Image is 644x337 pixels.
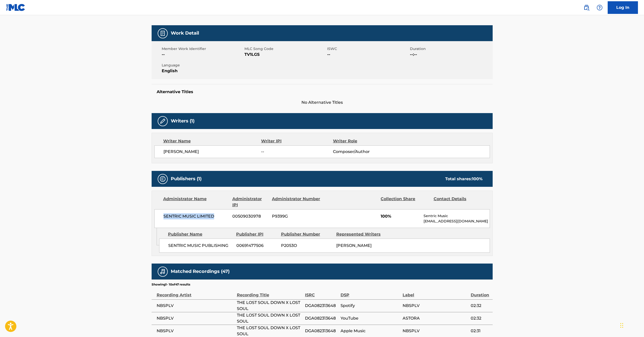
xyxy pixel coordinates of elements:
h5: Alternative Titles [157,89,488,94]
span: SENTRIC MUSIC PUBLISHING [168,243,233,249]
span: ASTORA [403,315,468,321]
div: Recording Artist [157,287,234,298]
div: Writer Role [333,138,398,144]
a: Log In [608,1,638,14]
span: No Alternative Titles [152,99,493,106]
div: Duration [471,287,490,298]
div: Help [595,3,605,13]
span: -- [261,149,333,155]
span: Spotify [341,303,400,309]
p: Sentric Music [424,213,489,219]
span: --:-- [410,51,491,58]
div: Drag [620,318,623,333]
span: ISWC [327,46,409,51]
h5: Publishers (1) [171,176,202,182]
span: DGA082313648 [305,303,338,309]
span: NBSPLV [157,303,234,309]
div: Recording Title [237,287,302,298]
div: Administrator Name [163,196,229,208]
p: Showing 1 - 10 of 47 results [152,282,190,287]
span: THE LOST SOUL DOWN X LOST SOUL [237,325,302,337]
div: Label [403,287,468,298]
img: MLC Logo [6,4,25,11]
div: ISRC [305,287,338,298]
span: SENTRIC MUSIC LIMITED [163,213,229,219]
span: P9399G [272,213,321,219]
div: Publisher Number [281,231,332,237]
span: Language [162,63,243,68]
div: Collection Share [381,196,430,208]
img: search [583,5,590,11]
div: Publisher Name [168,231,232,237]
span: 02:32 [471,303,490,309]
span: 02:31 [471,328,490,334]
div: Writer Name [163,138,261,144]
span: DGA082313648 [305,328,338,334]
div: Administrator Number [272,196,321,208]
div: Publisher IPI [236,231,277,237]
span: [PERSON_NAME] [163,149,261,155]
span: DGA082313648 [305,315,338,321]
img: Writers [160,118,166,124]
span: 02:32 [471,315,490,321]
span: P2053O [281,243,332,249]
span: TV1LGS [244,51,326,58]
span: Apple Music [341,328,400,334]
span: THE LOST SOUL DOWN X LOST SOUL [237,312,302,324]
div: Represented Writers [336,231,388,237]
span: English [162,68,243,74]
span: YouTube [341,315,400,321]
img: Matched Recordings [160,269,166,275]
span: NBSPLV [403,303,468,309]
h5: Writers (1) [171,118,194,124]
img: Work Detail [160,30,166,36]
span: NBSPLV [403,328,468,334]
div: Writer IPI [261,138,333,144]
span: 00691477506 [236,243,277,249]
p: [EMAIL_ADDRESS][DOMAIN_NAME] [424,219,489,224]
span: -- [162,51,243,58]
h5: Work Detail [171,30,199,36]
div: DSP [341,287,400,298]
span: -- [327,51,409,58]
iframe: Chat Widget [619,313,644,337]
span: Composer/Author [333,149,398,155]
span: NBSPLV [157,315,234,321]
span: 100 % [472,176,483,181]
h5: Matched Recordings (47) [171,269,230,274]
img: Publishers [160,176,166,182]
a: Public Search [581,3,592,13]
span: Duration [410,46,491,51]
span: [PERSON_NAME] [336,243,372,248]
span: 00509030978 [232,213,268,219]
div: Total shares: [445,176,483,182]
span: 100% [381,213,420,219]
div: Contact Details [434,196,483,208]
span: NBSPLV [157,328,234,334]
img: help [597,5,603,11]
span: Member Work Identifier [162,46,243,51]
span: THE LOST SOUL DOWN X LOST SOUL [237,300,302,312]
span: MLC Song Code [244,46,326,51]
div: Administrator IPI [232,196,268,208]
